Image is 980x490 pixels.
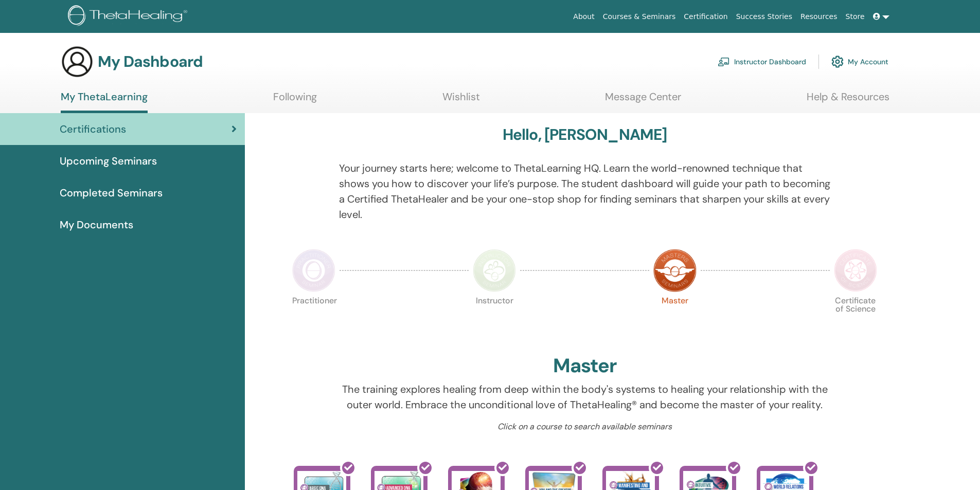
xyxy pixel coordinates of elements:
span: My Documents [60,217,133,232]
p: Your journey starts here; welcome to ThetaLearning HQ. Learn the world-renowned technique that sh... [339,160,830,222]
img: chalkboard-teacher.svg [718,57,730,66]
img: Instructor [473,249,516,292]
a: Message Center [605,90,681,111]
img: Certificate of Science [834,249,877,292]
p: Instructor [473,297,516,340]
a: About [569,7,598,26]
p: Master [653,297,697,340]
a: Wishlist [442,90,480,111]
p: The training explores healing from deep within the body's systems to healing your relationship wi... [339,382,830,412]
a: Help & Resources [807,90,889,111]
span: Upcoming Seminars [60,153,157,169]
img: cog.svg [831,53,844,70]
a: Following [273,90,317,111]
a: Success Stories [732,7,796,26]
a: Resources [796,7,842,26]
a: Store [842,7,869,26]
img: generic-user-icon.jpg [61,45,94,78]
h2: Master [553,354,617,378]
p: Click on a course to search available seminars [339,421,830,433]
a: Courses & Seminars [599,7,680,26]
span: Completed Seminars [60,185,163,201]
span: Certifications [60,121,126,137]
a: My ThetaLearning [61,90,148,113]
a: Certification [680,7,732,26]
a: Instructor Dashboard [718,50,806,73]
img: Practitioner [292,249,335,292]
img: logo.png [68,5,191,28]
h3: Hello, [PERSON_NAME] [503,125,667,144]
img: Master [653,249,697,292]
p: Practitioner [292,297,335,340]
p: Certificate of Science [834,297,877,340]
a: My Account [831,50,888,73]
h3: My Dashboard [98,52,203,71]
